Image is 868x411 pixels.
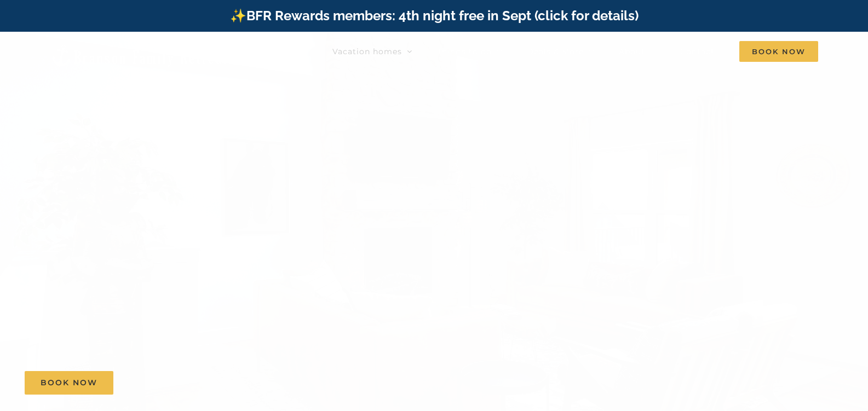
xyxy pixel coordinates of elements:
span: Contact [680,48,715,55]
span: About [619,48,645,55]
a: Contact [680,40,715,62]
span: Book Now [41,378,97,387]
a: About [619,40,656,62]
span: Things to do [437,48,492,55]
nav: Main Menu [332,40,818,62]
a: Deals & More [527,40,594,62]
img: Branson Family Retreats Logo [50,43,235,68]
span: Deals & More [527,48,584,55]
a: Book Now [25,371,113,395]
a: Vacation homes [332,40,412,62]
span: Book Now [739,41,818,62]
a: ✨BFR Rewards members: 4th night free in Sept (click for details) [230,8,639,24]
span: Vacation homes [332,48,402,55]
a: Things to do [437,40,502,62]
